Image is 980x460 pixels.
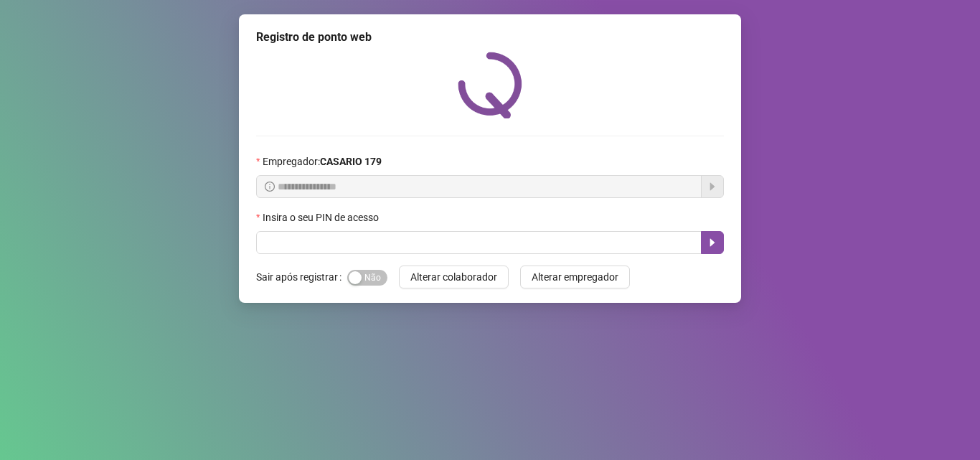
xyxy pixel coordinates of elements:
span: caret-right [707,237,718,248]
div: Registro de ponto web [256,29,724,46]
strong: CASARIO 179 [320,156,382,167]
label: Sair após registrar [256,266,347,288]
button: Alterar colaborador [399,266,509,288]
span: Alterar empregador [532,269,618,285]
label: Insira o seu PIN de acesso [256,210,388,225]
span: Alterar colaborador [410,269,497,285]
span: Empregador : [263,154,382,169]
img: QRPoint [458,52,522,118]
span: info-circle [265,182,275,192]
button: Alterar empregador [520,266,630,288]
